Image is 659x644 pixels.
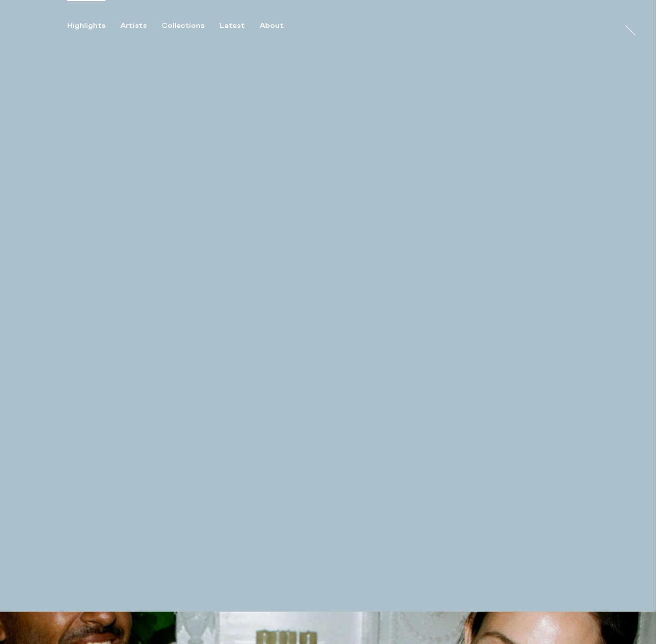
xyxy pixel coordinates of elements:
[67,21,120,30] button: Highlights
[162,21,219,30] button: Collections
[162,21,204,30] div: Collections
[260,21,283,30] div: About
[120,21,162,30] button: Artists
[67,21,105,30] div: Highlights
[120,21,147,30] div: Artists
[219,21,245,30] div: Latest
[219,21,260,30] button: Latest
[260,21,298,30] button: About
